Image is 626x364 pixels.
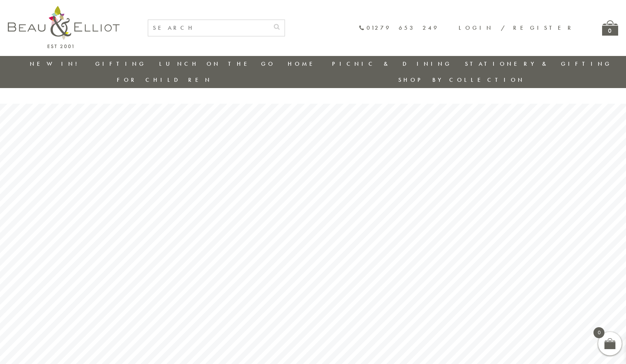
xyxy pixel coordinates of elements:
a: Lunch On The Go [159,60,275,68]
span: 0 [593,327,604,338]
a: Shop by collection [398,76,525,84]
input: SEARCH [148,20,269,36]
a: New in! [30,60,82,68]
a: For Children [117,76,212,84]
a: Gifting [95,60,146,68]
a: Picnic & Dining [332,60,452,68]
a: 0 [602,20,618,36]
a: Stationery & Gifting [465,60,612,68]
img: logo [8,6,120,48]
a: Home [288,60,319,68]
a: Login / Register [459,24,575,32]
a: 01279 653 249 [359,25,439,31]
